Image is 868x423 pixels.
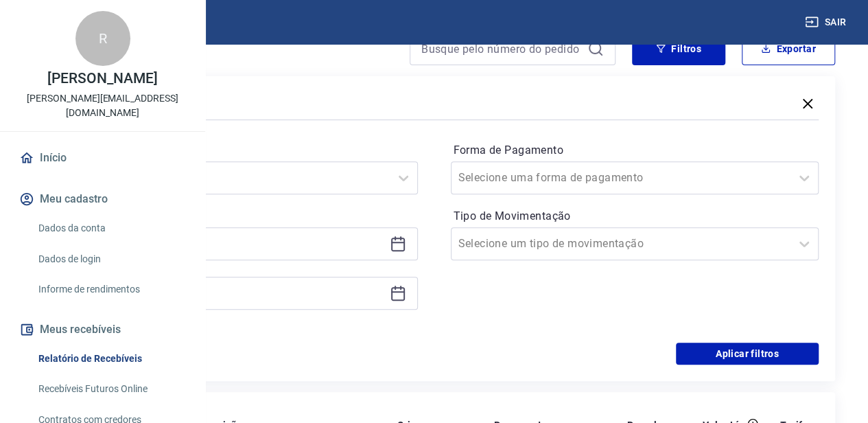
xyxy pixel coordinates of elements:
button: Sair [802,10,852,35]
a: Dados de login [33,245,189,273]
label: Forma de Pagamento [454,142,817,159]
label: Tipo de Movimentação [454,208,817,225]
p: [PERSON_NAME] [47,71,157,86]
a: Recebíveis Futuros Online [33,375,189,403]
div: R [75,11,130,66]
a: Dados da conta [33,214,189,242]
a: Início [16,143,189,173]
button: Filtros [632,32,725,65]
button: Aplicar filtros [676,343,819,365]
label: Período [52,142,415,159]
input: Data final [61,283,384,304]
button: Meus recebíveis [16,315,189,345]
a: Relatório de Recebíveis [33,345,189,373]
input: Data inicial [61,233,384,254]
p: [PERSON_NAME][EMAIL_ADDRESS][DOMAIN_NAME] [11,91,194,120]
a: Informe de rendimentos [33,275,189,304]
button: Exportar [742,32,835,65]
input: Busque pelo número do pedido [421,38,582,59]
button: Meu cadastro [16,184,189,214]
p: Período personalizado [49,205,418,222]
